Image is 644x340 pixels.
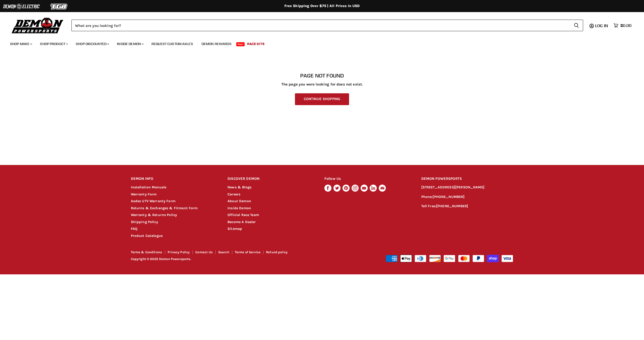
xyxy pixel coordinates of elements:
[295,93,349,105] a: Continue Shopping
[243,39,268,49] a: Race Kits
[40,2,78,11] img: TGB Logo 2
[131,234,163,238] a: Product Catalogue
[433,195,465,199] a: [PHONE_NUMBER]
[228,213,259,217] a: Official Race Team
[131,250,323,256] nav: Footer
[121,4,523,8] div: Free Shipping Over $75 | All Prices In USD
[131,250,162,254] a: Terms & Conditions
[228,220,256,224] a: Become A Dealer
[6,39,35,49] a: Shop Make
[131,173,218,185] h2: DEMON INFO
[131,192,157,196] a: Warranty Form
[421,173,513,185] h2: DEMON POWERSPORTS
[228,173,315,185] h2: DISCOVER DEMON
[36,39,71,49] a: Shop Product
[131,213,177,217] a: Warranty & Returns Policy
[421,203,513,209] p: Toll Free:
[570,20,583,31] button: Search
[235,250,260,254] a: Terms of Service
[593,23,611,28] a: Log in
[131,227,137,231] a: FAQ
[6,37,630,49] ul: Main menu
[131,206,198,210] a: Returns & Exchanges & Fitment Form
[131,185,167,189] a: Installation Manuals
[620,23,631,28] span: $0.00
[198,39,235,49] a: Demon Rewards
[611,22,634,29] a: $0.00
[421,194,513,200] p: Phone:
[131,73,513,79] h1: Page not found
[324,173,412,185] h2: Follow Us
[71,20,583,31] form: Product
[236,42,245,46] span: New!
[266,250,288,254] a: Refund policy
[113,39,147,49] a: Inside Demon
[195,250,213,254] a: Contact Us
[228,227,242,231] a: Sitemap
[10,16,65,34] img: Demon Powersports
[228,185,251,189] a: News & Blogs
[131,257,323,261] p: Copyright © 2025 Demon Powersports.
[218,250,229,254] a: Search
[421,185,513,190] p: [STREET_ADDRESS][PERSON_NAME]
[436,204,468,208] a: [PHONE_NUMBER]
[228,206,251,210] a: Inside Demon
[131,199,175,203] a: Aodes UTV Warranty Form
[131,220,158,224] a: Shipping Policy
[168,250,190,254] a: Privacy Policy
[595,23,608,28] span: Log in
[72,39,112,49] a: Shop Discounted
[228,192,240,196] a: Careers
[131,82,513,87] p: The page you were looking for does not exist.
[228,199,251,203] a: About Demon
[148,39,197,49] a: Request Custom Axles
[71,20,570,31] input: Search
[3,2,40,11] img: Demon Electric Logo 2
